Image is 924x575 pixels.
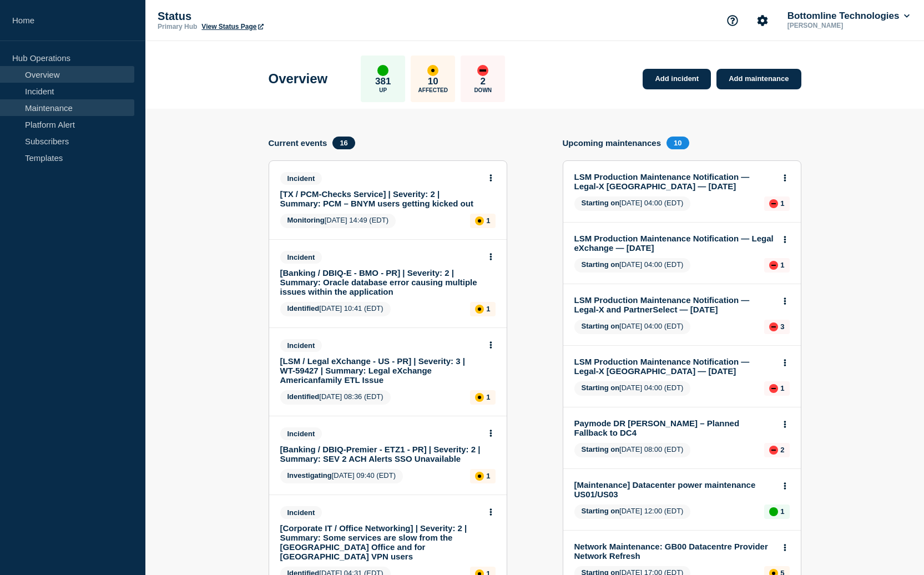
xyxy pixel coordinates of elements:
p: 1 [780,199,784,208]
span: Starting on [582,384,620,392]
span: 10 [667,137,689,149]
span: Starting on [582,322,620,330]
span: [DATE] 04:00 (EDT) [574,258,691,273]
p: 1 [780,507,784,516]
p: 1 [486,393,490,401]
span: Starting on [582,507,620,515]
div: down [769,199,778,208]
h1: Overview [269,71,328,87]
a: LSM Production Maintenance Notification — Legal-X [GEOGRAPHIC_DATA] — [DATE] [574,357,775,376]
span: [DATE] 08:00 (EDT) [574,443,691,457]
button: Support [721,9,744,32]
span: [DATE] 09:40 (EDT) [280,469,403,483]
p: 1 [486,472,490,480]
p: 1 [780,384,784,392]
a: Network Maintenance: GB00 Datacentre Provider Network Refresh [574,542,775,561]
span: [DATE] 08:36 (EDT) [280,390,391,405]
a: LSM Production Maintenance Notification — Legal eXchange — [DATE] [574,234,775,253]
span: [DATE] 04:00 (EDT) [574,196,691,211]
span: Investigating [287,471,332,480]
span: [DATE] 14:49 (EDT) [280,214,396,228]
span: Monitoring [287,216,325,224]
p: [PERSON_NAME] [785,22,901,29]
span: [DATE] 04:00 (EDT) [574,381,691,396]
h4: Upcoming maintenances [563,138,662,148]
a: [Banking / DBIQ-E - BMO - PR] | Severity: 2 | Summary: Oracle database error causing multiple iss... [280,268,481,296]
div: down [769,261,778,270]
a: LSM Production Maintenance Notification — Legal-X [GEOGRAPHIC_DATA] — [DATE] [574,172,775,191]
span: Starting on [582,199,620,207]
div: up [377,65,388,76]
div: down [769,384,778,393]
p: Status [158,10,380,23]
p: Down [474,87,492,93]
p: Primary Hub [158,23,197,31]
span: Incident [280,251,322,264]
a: View Status Page [201,23,263,31]
p: 1 [780,261,784,269]
p: 2 [481,76,486,87]
div: affected [475,472,484,481]
a: Add maintenance [716,69,801,89]
span: Starting on [582,445,620,453]
div: affected [475,305,484,314]
span: Incident [280,506,322,519]
span: [DATE] 10:41 (EDT) [280,302,391,316]
div: down [769,446,778,455]
p: 10 [428,76,438,87]
p: 1 [486,216,490,225]
div: affected [427,65,438,76]
div: down [769,322,778,331]
a: [LSM / Legal eXchange - US - PR] | Severity: 3 | WT-59427 | Summary: Legal eXchange Americanfamil... [280,356,481,385]
span: Incident [280,427,322,440]
a: [TX / PCM-Checks Service] | Severity: 2 | Summary: PCM – BNYM users getting kicked out [280,189,481,208]
button: Account settings [751,9,774,32]
a: [Banking / DBIQ-Premier - ETZ1 - PR] | Severity: 2 | Summary: SEV 2 ACH Alerts SSO Unavailable [280,445,481,463]
p: Up [379,87,387,93]
a: [Corporate IT / Office Networking] | Severity: 2 | Summary: Some services are slow from the [GEOG... [280,523,481,561]
div: affected [475,393,484,402]
span: Incident [280,339,322,352]
span: Starting on [582,260,620,269]
span: [DATE] 04:00 (EDT) [574,320,691,334]
div: up [769,507,778,516]
span: Identified [287,392,320,401]
p: 381 [375,76,391,87]
a: LSM Production Maintenance Notification — Legal-X and PartnerSelect — [DATE] [574,295,775,314]
span: [DATE] 12:00 (EDT) [574,505,691,519]
span: 16 [332,137,355,149]
a: Paymode DR [PERSON_NAME] – Planned Fallback to DC4 [574,418,775,437]
span: Identified [287,304,320,312]
div: affected [475,216,484,225]
div: down [477,65,488,76]
h4: Current events [269,138,327,148]
p: 3 [780,322,784,331]
p: Affected [418,87,448,93]
p: 2 [780,446,784,454]
p: 1 [486,305,490,313]
a: Add incident [643,69,711,89]
button: Bottomline Technologies [785,11,912,22]
a: [Maintenance] Datacenter power maintenance US01/US03 [574,480,775,499]
span: Incident [280,172,322,185]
